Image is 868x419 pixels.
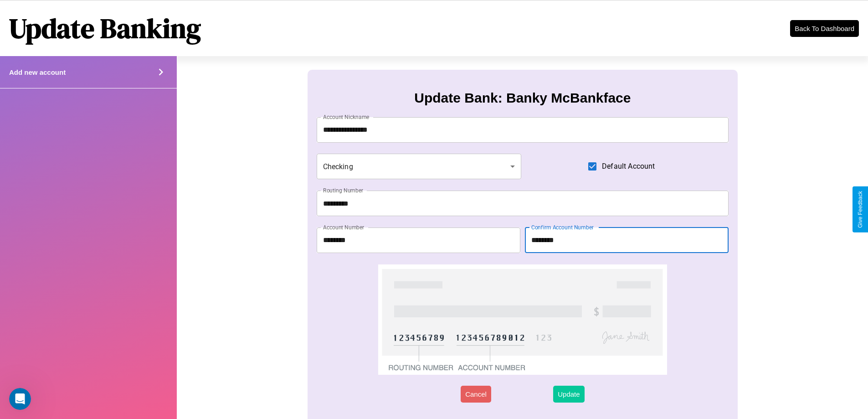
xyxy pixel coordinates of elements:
label: Account Nickname [323,113,370,121]
label: Account Number [323,223,364,231]
h4: Add new account [9,68,66,76]
iframe: Intercom live chat [9,388,31,410]
img: check [378,264,667,375]
label: Routing Number [323,186,363,194]
h1: Update Banking [9,10,201,47]
span: Default Account [602,161,655,172]
label: Confirm Account Number [531,223,594,231]
button: Back To Dashboard [790,20,859,37]
button: Cancel [461,386,491,403]
button: Update [553,386,584,403]
div: Checking [317,154,522,179]
h3: Update Bank: Banky McBankface [414,90,631,106]
div: Give Feedback [857,191,863,228]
